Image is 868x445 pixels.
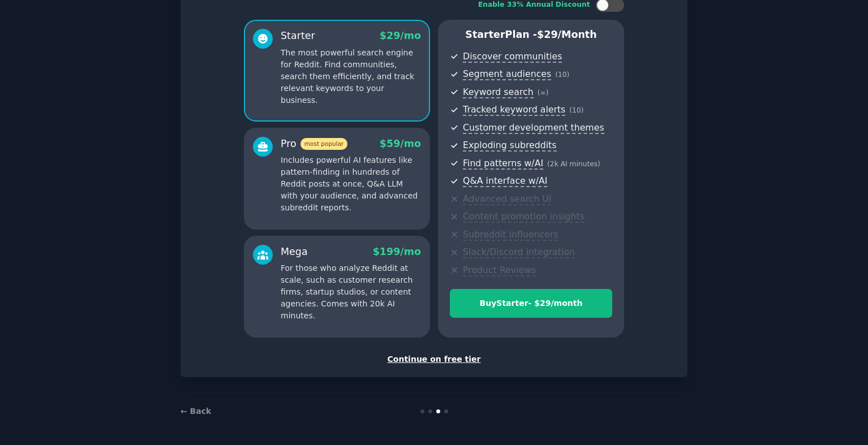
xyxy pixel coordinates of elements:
[380,138,421,149] span: $ 59 /mo
[569,106,583,114] span: ( 10 )
[181,407,211,416] a: ← Back
[281,262,421,322] p: For those who analyze Reddit at scale, such as customer research firms, startup studios, or conte...
[463,87,534,98] span: Keyword search
[538,89,549,97] span: ( ∞ )
[463,229,558,241] span: Subreddit influencers
[281,137,347,151] div: Pro
[463,265,536,276] span: Product Reviews
[463,140,556,152] span: Exploding subreddits
[537,29,597,40] span: $ 29 /month
[281,47,421,106] p: The most powerful search engine for Reddit. Find communities, search them efficiently, and track ...
[463,193,551,205] span: Advanced search UI
[463,175,547,187] span: Q&A interface w/AI
[380,30,421,41] span: $ 29 /mo
[300,138,348,150] span: most popular
[463,158,543,170] span: Find patterns w/AI
[463,51,562,63] span: Discover communities
[373,246,421,257] span: $ 199 /mo
[463,211,585,223] span: Content promotion insights
[450,297,612,309] div: Buy Starter - $ 29 /month
[463,122,604,134] span: Customer development themes
[281,29,315,43] div: Starter
[555,71,569,79] span: ( 10 )
[463,68,551,80] span: Segment audiences
[281,154,421,214] p: Includes powerful AI features like pattern-finding in hundreds of Reddit posts at once, Q&A LLM w...
[547,160,600,168] span: ( 2k AI minutes )
[450,289,612,318] button: BuyStarter- $29/month
[463,104,565,116] span: Tracked keyword alerts
[463,247,575,258] span: Slack/Discord integration
[450,28,612,42] p: Starter Plan -
[281,245,308,259] div: Mega
[192,353,676,365] div: Continue on free tier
